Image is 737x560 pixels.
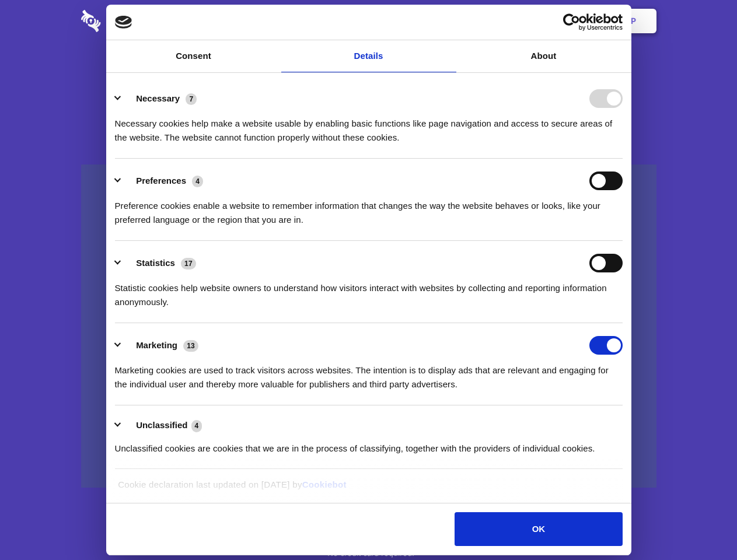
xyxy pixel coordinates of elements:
span: 13 [183,340,198,352]
a: Cookiebot [302,480,347,489]
span: 7 [186,93,197,105]
a: About [456,40,631,72]
div: Necessary cookies help make a website usable by enabling basic functions like page navigation and... [115,108,623,145]
a: Details [281,40,456,72]
h1: Eliminate Slack Data Loss. [81,52,656,94]
button: Unclassified (4) [115,418,209,433]
a: Pricing [343,3,393,39]
span: 17 [181,258,196,269]
a: Login [529,3,580,39]
label: Necessary [136,93,180,103]
div: Unclassified cookies are cookies that we are in the process of classifying, together with the pro... [115,433,623,456]
div: Marketing cookies are used to track visitors across websites. The intention is to display ads tha... [115,355,623,391]
div: Preference cookies enable a website to remember information that changes the way the website beha... [115,190,623,227]
a: Wistia video thumbnail [81,164,656,488]
a: Usercentrics Cookiebot - opens in a new window [521,13,623,31]
button: Statistics (17) [115,254,204,272]
img: logo-wordmark-white-trans-d4663122ce5f474addd5e946df7df03e33cb6a1c49d2221995e7729f52c070b2.svg [81,10,181,32]
iframe: Drift Widget Chat Controller [679,502,723,546]
button: Preferences (4) [115,171,211,190]
button: OK [455,512,622,546]
label: Statistics [136,258,175,268]
label: Preferences [136,176,186,185]
span: 4 [192,176,203,187]
button: Marketing (13) [115,336,206,355]
h4: Auto-redaction of sensitive data, encrypted data sharing and self-destructing private chats. Shar... [81,106,656,145]
span: 4 [191,420,202,432]
a: Contact [473,3,527,39]
button: Necessary (7) [115,89,204,108]
img: logo [115,16,132,29]
div: Cookie declaration last updated on [DATE] by [109,478,628,501]
label: Marketing [136,340,177,350]
div: Statistic cookies help website owners to understand how visitors interact with websites by collec... [115,272,623,309]
a: Consent [106,40,281,72]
